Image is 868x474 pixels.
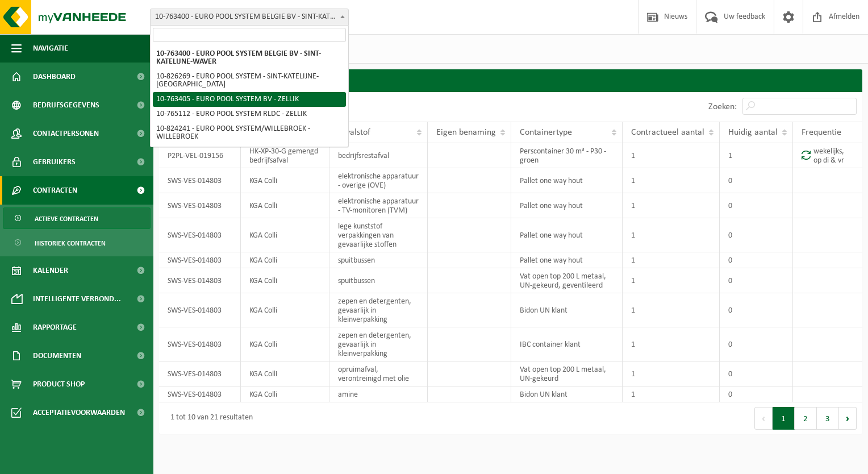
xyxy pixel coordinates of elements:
span: Eigen benaming [436,128,496,137]
span: Rapportage [33,313,77,342]
button: Next [839,407,857,430]
td: 0 [720,193,793,218]
td: Perscontainer 30 m³ - P30 - groen [511,143,623,168]
span: Acceptatievoorwaarden [33,398,125,427]
div: 1 tot 10 van 21 resultaten [165,408,253,429]
h2: Contracten [159,69,862,92]
td: 0 [720,268,793,293]
button: 1 [773,407,795,430]
td: Vat open top 200 L metaal, UN-gekeurd, geventileerd [511,268,623,293]
li: 10-763400 - EURO POOL SYSTEM BELGIE BV - SINT-KATELIJNE-WAVER [153,47,346,69]
a: Actieve contracten [3,207,151,229]
td: zepen en detergenten, gevaarlijk in kleinverpakking [329,293,428,327]
td: opruimafval, verontreinigd met olie [329,361,428,386]
td: Pallet one way hout [511,218,623,252]
span: Historiek contracten [35,232,106,254]
td: amine [329,386,428,402]
td: KGA Colli [241,327,329,361]
td: Pallet one way hout [511,252,623,268]
td: SWS-VES-014803 [159,168,241,193]
td: 0 [720,293,793,327]
span: Frequentie [802,128,841,137]
td: 0 [720,386,793,402]
span: Contractueel aantal [631,128,704,137]
li: 10-765112 - EURO POOL SYSTEM RLDC - ZELLIK [153,107,346,122]
button: Previous [754,407,773,430]
span: Intelligente verbond... [33,285,121,313]
span: Containertype [520,128,572,137]
td: lege kunststof verpakkingen van gevaarlijke stoffen [329,218,428,252]
td: SWS-VES-014803 [159,218,241,252]
span: Contracten [33,176,77,205]
span: Contactpersonen [33,119,99,148]
td: KGA Colli [241,268,329,293]
td: Bidon UN klant [511,386,623,402]
span: Documenten [33,342,81,370]
td: 1 [720,143,793,168]
td: elektronische apparatuur - overige (OVE) [329,168,428,193]
td: SWS-VES-014803 [159,268,241,293]
span: Kalender [33,256,68,285]
td: Pallet one way hout [511,193,623,218]
td: 1 [623,252,720,268]
li: 10-824241 - EURO POOL SYSTEM/WILLEBROEK - WILLEBROEK [153,122,346,144]
span: Product Shop [33,370,85,398]
td: spuitbussen [329,252,428,268]
td: 0 [720,252,793,268]
td: 1 [623,327,720,361]
td: KGA Colli [241,168,329,193]
td: SWS-VES-014803 [159,361,241,386]
span: Gebruikers [33,148,76,176]
td: 1 [623,193,720,218]
td: 1 [623,268,720,293]
td: wekelijks, op di & vr [793,143,862,168]
td: KGA Colli [241,386,329,402]
span: Afvalstof [338,128,370,137]
label: Zoeken: [708,102,737,111]
td: 1 [623,168,720,193]
td: KGA Colli [241,361,329,386]
span: Bedrijfsgegevens [33,91,99,119]
td: HK-XP-30-G gemengd bedrijfsafval [241,143,329,168]
td: bedrijfsrestafval [329,143,428,168]
td: 0 [720,168,793,193]
td: Vat open top 200 L metaal, UN-gekeurd [511,361,623,386]
td: SWS-VES-014803 [159,193,241,218]
td: 0 [720,361,793,386]
td: 1 [623,386,720,402]
td: KGA Colli [241,218,329,252]
span: Huidig aantal [728,128,778,137]
td: spuitbussen [329,268,428,293]
td: KGA Colli [241,252,329,268]
td: SWS-VES-014803 [159,327,241,361]
span: Dashboard [33,63,76,91]
td: SWS-VES-014803 [159,386,241,402]
td: P2PL-VEL-019156 [159,143,241,168]
td: 1 [623,361,720,386]
span: 10-763400 - EURO POOL SYSTEM BELGIE BV - SINT-KATELIJNE-WAVER [150,9,349,26]
span: Navigatie [33,34,68,63]
td: Pallet one way hout [511,168,623,193]
td: KGA Colli [241,293,329,327]
td: 0 [720,327,793,361]
td: IBC container klant [511,327,623,361]
li: 10-763405 - EURO POOL SYSTEM BV - ZELLIK [153,92,346,107]
span: Actieve contracten [35,208,98,230]
td: SWS-VES-014803 [159,293,241,327]
td: 1 [623,143,720,168]
button: 3 [817,407,839,430]
a: Historiek contracten [3,232,151,253]
td: 1 [623,218,720,252]
li: 10-826269 - EURO POOL SYSTEM - SINT-KATELIJNE-[GEOGRAPHIC_DATA] [153,69,346,92]
td: 1 [623,293,720,327]
span: 10-763400 - EURO POOL SYSTEM BELGIE BV - SINT-KATELIJNE-WAVER [151,9,348,25]
td: Bidon UN klant [511,293,623,327]
td: zepen en detergenten, gevaarlijk in kleinverpakking [329,327,428,361]
td: KGA Colli [241,193,329,218]
td: SWS-VES-014803 [159,252,241,268]
button: 2 [795,407,817,430]
td: 0 [720,218,793,252]
td: elektronische apparatuur - TV-monitoren (TVM) [329,193,428,218]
